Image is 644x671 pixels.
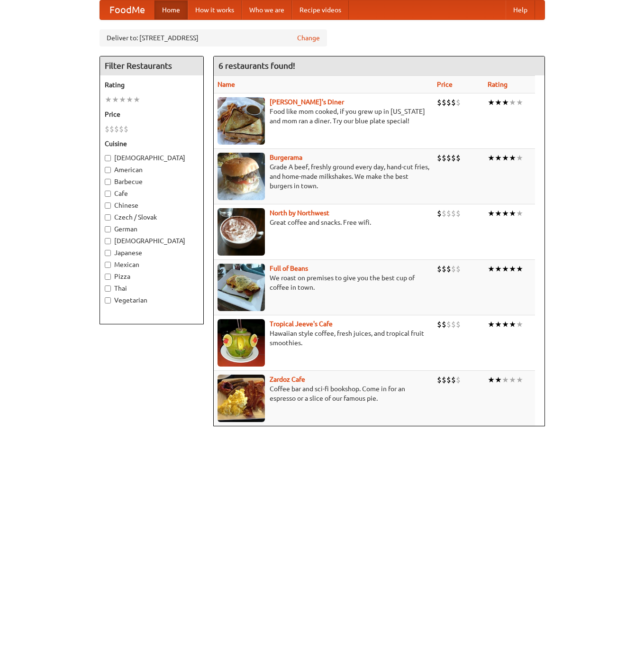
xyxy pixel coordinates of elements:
[488,375,495,385] li: ★
[495,264,502,274] li: ★
[446,97,451,108] li: $
[502,153,509,163] li: ★
[456,264,461,274] li: $
[105,201,199,210] label: Chinese
[437,208,442,219] li: $
[105,191,111,197] input: Cafe
[105,297,111,303] input: Vegetarian
[488,97,495,108] li: ★
[105,179,111,185] input: Barbecue
[451,97,456,108] li: $
[456,97,461,108] li: $
[451,153,456,163] li: $
[437,319,442,330] li: $
[105,153,199,163] label: [DEMOGRAPHIC_DATA]
[451,208,456,219] li: $
[456,319,461,330] li: $
[105,189,199,198] label: Cafe
[456,375,461,385] li: $
[105,214,111,221] input: Czech / Slovak
[119,124,124,134] li: $
[270,209,329,217] a: North by Northwest
[105,250,111,256] input: Japanese
[516,375,523,385] li: ★
[133,94,140,105] li: ★
[218,107,429,126] p: Food like mom cooked, if you grew up in [US_STATE] and mom ran a diner. Try our blue plate special!
[502,375,509,385] li: ★
[112,94,119,105] li: ★
[502,97,509,108] li: ★
[451,319,456,330] li: $
[109,124,114,134] li: $
[509,208,516,219] li: ★
[218,329,429,348] p: Hawaiian style coffee, fresh juices, and tropical fruit smoothies.
[509,319,516,330] li: ★
[506,0,535,19] a: Help
[446,375,451,385] li: $
[218,384,429,403] p: Coffee bar and sci-fi bookshop. Come in for an espresso or a slice of our famous pie.
[509,153,516,163] li: ★
[292,0,349,19] a: Recipe videos
[488,208,495,219] li: ★
[495,97,502,108] li: ★
[446,208,451,219] li: $
[451,264,456,274] li: $
[516,153,523,163] li: ★
[270,376,305,383] a: Zardoz Cafe
[442,264,446,274] li: $
[105,260,199,269] label: Mexican
[119,94,126,105] li: ★
[516,264,523,274] li: ★
[488,319,495,330] li: ★
[456,208,461,219] li: $
[442,153,446,163] li: $
[270,265,308,272] a: Full of Beans
[105,248,199,257] label: Japanese
[437,153,442,163] li: $
[270,320,333,328] a: Tropical Jeeve's Cafe
[442,97,446,108] li: $
[105,238,111,244] input: [DEMOGRAPHIC_DATA]
[451,375,456,385] li: $
[105,285,111,292] input: Thai
[270,154,302,161] a: Burgerama
[126,94,133,105] li: ★
[100,0,154,19] a: FoodMe
[446,153,451,163] li: $
[297,33,320,43] a: Change
[502,319,509,330] li: ★
[218,208,265,256] img: north.jpg
[218,153,265,200] img: burgerama.jpg
[456,153,461,163] li: $
[509,264,516,274] li: ★
[437,97,442,108] li: $
[218,319,265,367] img: jeeves.jpg
[105,284,199,293] label: Thai
[488,153,495,163] li: ★
[509,97,516,108] li: ★
[105,236,199,246] label: [DEMOGRAPHIC_DATA]
[105,274,111,280] input: Pizza
[188,0,242,19] a: How it works
[124,124,128,134] li: $
[502,208,509,219] li: ★
[105,226,111,232] input: German
[509,375,516,385] li: ★
[105,139,199,148] h5: Cuisine
[105,165,199,175] label: American
[516,208,523,219] li: ★
[442,208,446,219] li: $
[495,375,502,385] li: ★
[502,264,509,274] li: ★
[488,81,508,88] a: Rating
[495,208,502,219] li: ★
[105,272,199,281] label: Pizza
[105,80,199,90] h5: Rating
[105,94,112,105] li: ★
[446,264,451,274] li: $
[105,155,111,161] input: [DEMOGRAPHIC_DATA]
